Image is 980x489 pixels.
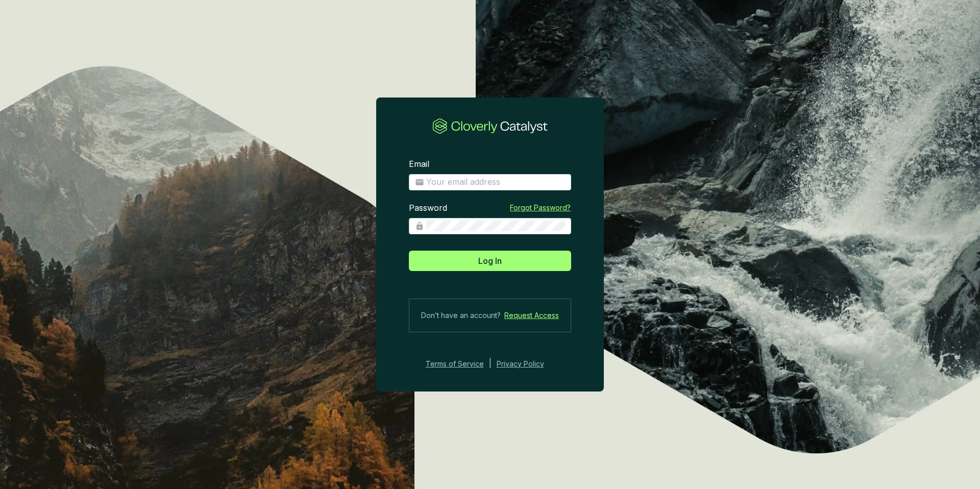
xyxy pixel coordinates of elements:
[510,203,571,213] a: Forgot Password?
[409,251,571,271] button: Log In
[504,309,559,322] a: Request Access
[409,159,429,170] label: Email
[489,358,492,370] div: |
[497,358,558,370] a: Privacy Policy
[421,309,501,322] span: Don’t have an account?
[478,255,502,267] span: Log In
[426,221,565,232] input: Password
[423,358,484,370] a: Terms of Service
[409,203,447,214] label: Password
[426,177,565,188] input: Email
